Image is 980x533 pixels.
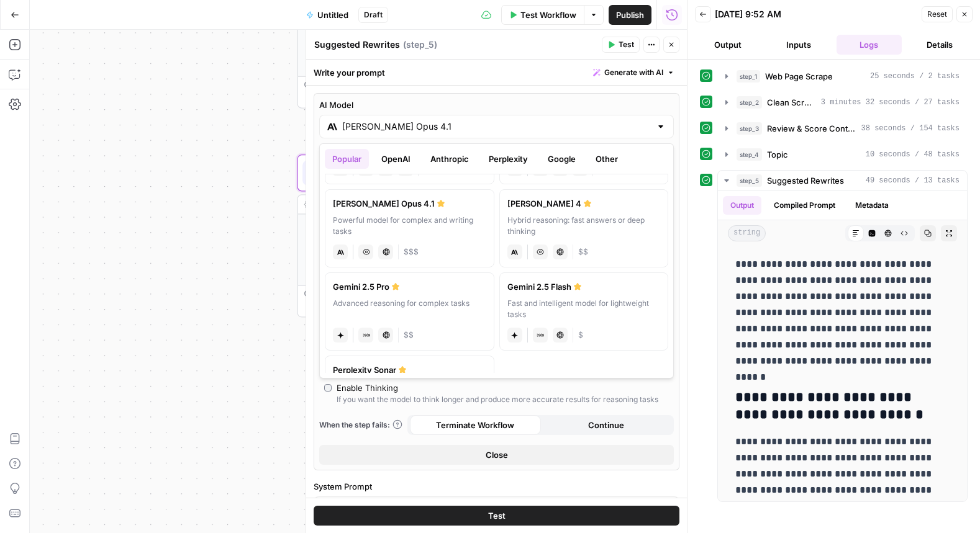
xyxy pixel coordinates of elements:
[423,149,476,169] button: Anthropic
[737,148,762,161] span: step_4
[507,280,661,293] div: Gemini 2.5 Flash
[333,215,486,237] div: Powerful model for complex and writing tasks
[501,5,584,25] button: Test Workflow
[866,149,960,160] span: 10 seconds / 48 tasks
[404,329,414,341] span: Cost tier
[927,9,947,20] span: Reset
[604,67,663,78] span: Generate with AI
[325,149,369,169] button: Popular
[507,298,661,320] div: Fast and intelligent model for lightweight tasks
[481,149,535,169] button: Perplexity
[766,196,843,215] button: Compiled Prompt
[718,145,967,164] button: 10 seconds / 48 tasks
[306,60,687,85] div: Write your prompt
[588,149,625,169] button: Other
[333,280,486,293] div: Gemini 2.5 Pro
[404,246,419,258] span: Cost tier
[319,419,402,431] a: When the step fails:
[767,122,856,135] span: Review & Score Content
[765,70,833,83] span: Web Page Scrape
[333,197,486,210] div: [PERSON_NAME] Opus 4.1
[324,384,332,392] input: Enable ThinkingIf you want the model to think longer and produce more accurate results for reason...
[436,419,514,431] span: Terminate Workflow
[616,9,644,21] span: Publish
[870,71,960,82] span: 25 seconds / 2 tasks
[337,394,658,405] div: If you want the model to think longer and produce more accurate results for reasoning tasks
[299,5,356,25] button: Untitled
[767,148,788,161] span: Topic
[333,298,486,320] div: Advanced reasoning for complex tasks
[737,96,762,109] span: step_2
[922,6,953,22] button: Reset
[766,35,832,55] button: Inputs
[337,382,398,394] div: Enable Thinking
[602,37,640,53] button: Test
[718,171,967,190] button: 49 seconds / 13 tasks
[403,38,437,51] span: ( step_5 )
[297,364,535,400] div: EndOutput
[314,480,679,493] label: System Prompt
[848,196,896,215] button: Metadata
[578,246,588,258] span: Cost tier
[314,506,679,526] button: Test
[319,99,674,111] label: AI Model
[486,449,508,461] span: Close
[507,197,661,210] div: [PERSON_NAME] 4
[837,35,902,55] button: Logs
[588,65,679,81] button: Generate with AI
[314,38,400,51] textarea: Suggested Rewrites
[541,415,672,435] button: Continue
[723,196,761,215] button: Output
[488,509,506,522] span: Test
[767,174,844,187] span: Suggested Rewrites
[317,9,348,21] span: Untitled
[588,419,624,431] span: Continue
[718,119,967,138] button: 38 seconds / 154 tasks
[718,92,967,112] button: 3 minutes 32 seconds / 27 tasks
[767,96,816,109] span: Clean Scrape
[319,445,674,465] button: Close
[520,9,576,21] span: Test Workflow
[695,35,761,55] button: Output
[578,329,583,341] span: Cost tier
[728,225,766,241] span: string
[507,215,661,237] div: Hybrid reasoning: fast answers or deep thinking
[718,191,967,501] div: 49 seconds / 13 tasks
[718,66,967,86] button: 25 seconds / 2 tasks
[737,174,762,187] span: step_5
[374,149,418,169] button: OpenAI
[907,35,973,55] button: Details
[861,123,960,134] span: 38 seconds / 154 tasks
[619,39,634,50] span: Test
[737,122,762,135] span: step_3
[737,70,760,83] span: step_1
[333,364,486,376] div: Perplexity Sonar
[866,175,960,186] span: 49 seconds / 13 tasks
[540,149,583,169] button: Google
[821,97,960,108] span: 3 minutes 32 seconds / 27 tasks
[342,120,651,133] input: Select a model
[364,9,383,20] span: Draft
[609,5,651,25] button: Publish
